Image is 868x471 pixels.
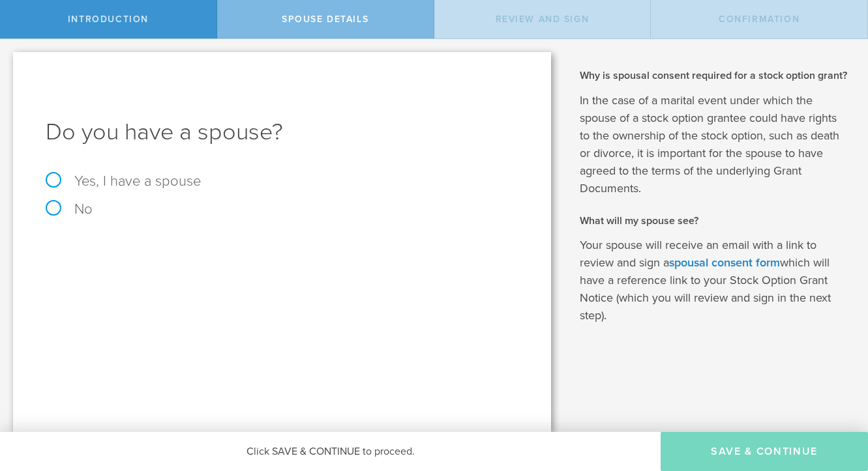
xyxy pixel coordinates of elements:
[68,14,149,25] span: Introduction
[282,14,368,25] span: Spouse Details
[669,255,780,270] a: spousal consent form
[580,236,848,324] p: Your spouse will receive an email with a link to review and sign a which will have a reference li...
[580,68,848,83] h2: Why is spousal consent required for a stock option grant?
[46,173,201,190] label: Yes, I have a spouse
[496,14,590,25] span: Review and Sign
[46,201,93,218] label: No
[580,92,848,197] p: In the case of a marital event under which the spouse of a stock option grantee could have rights...
[580,214,848,228] h2: What will my spouse see?
[46,117,518,148] h1: Do you have a spouse?
[661,432,868,471] button: Save & Continue
[719,14,800,25] span: Confirmation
